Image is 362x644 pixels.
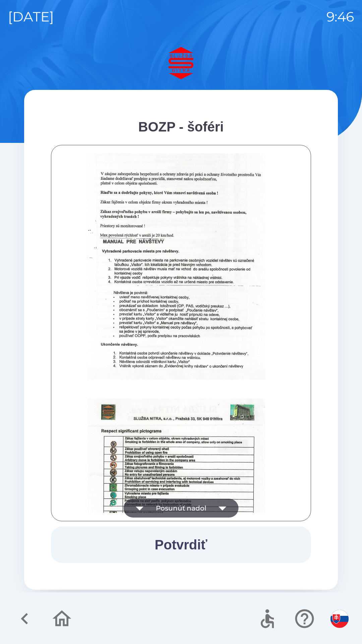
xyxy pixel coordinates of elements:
[124,499,239,518] button: Posunúť nadol
[51,527,311,563] button: Potvrdiť
[8,7,54,27] p: [DATE]
[24,47,338,79] img: Logo
[330,610,349,628] img: sk flag
[51,117,311,137] div: BOZP - šoféri
[326,7,354,27] p: 9:46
